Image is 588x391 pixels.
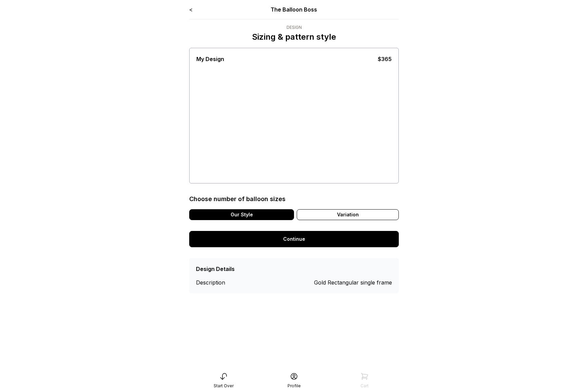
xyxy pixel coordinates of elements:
div: Profile [288,383,301,389]
div: Description [196,278,245,287]
div: My Design [196,55,224,63]
div: Choose number of balloon sizes [189,194,286,204]
div: Design [252,25,336,30]
div: Gold Rectangular single frame [314,278,392,287]
div: Cart [360,383,369,389]
div: The Balloon Boss [231,5,357,14]
p: Sizing & pattern style [252,32,336,42]
a: Continue [189,231,399,247]
div: Design Details [196,265,235,273]
div: $365 [378,55,392,63]
div: Variation [297,209,399,220]
a: < [189,6,193,13]
div: Our Style [189,209,294,220]
div: Start Over [214,383,234,389]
